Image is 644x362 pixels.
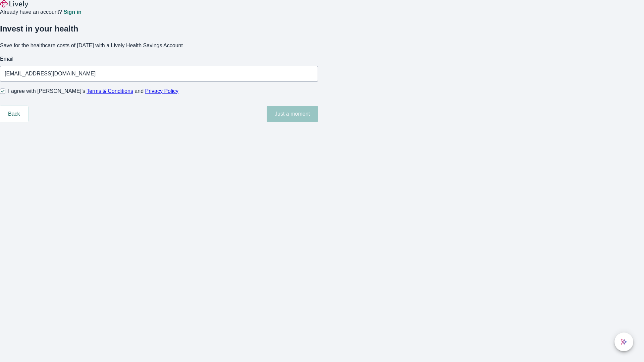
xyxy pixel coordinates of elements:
span: I agree with [PERSON_NAME]’s and [8,87,178,95]
a: Sign in [63,9,81,15]
button: chat [614,333,633,351]
a: Terms & Conditions [87,88,133,94]
svg: Lively AI Assistant [621,339,627,345]
a: Privacy Policy [145,88,179,94]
